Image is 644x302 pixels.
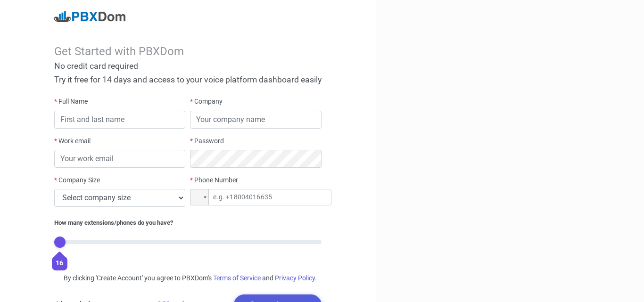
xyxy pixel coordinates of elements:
label: Company Size [54,175,100,185]
div: By clicking 'Create Account' you agree to PBXDom's and [54,273,322,283]
a: Privacy Policy. [275,274,317,282]
label: Password [190,136,224,146]
span: No credit card required Try it free for 14 days and access to your voice platform dashboard easily [54,61,322,84]
input: Your work email [54,150,186,168]
input: e.g. +18004016635 [190,189,331,205]
label: Phone Number [190,175,238,185]
input: First and last name [54,111,186,129]
div: Get Started with PBXDom [54,45,322,58]
span: 16 [56,259,63,267]
label: Company [190,97,223,106]
a: Terms of Service [213,274,261,282]
label: Full Name [54,97,88,106]
input: Your company name [190,111,322,129]
div: How many extensions/phones do you have? [54,218,322,228]
label: Work email [54,136,91,146]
